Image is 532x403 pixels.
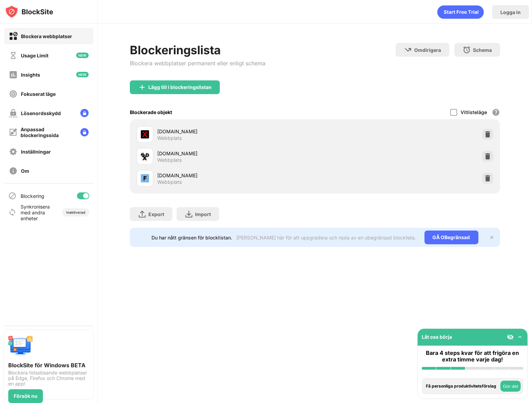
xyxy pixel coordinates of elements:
[21,53,48,58] div: Usage Limit
[422,350,523,363] div: Bara 4 steps kvar för att frigöra en extra timme varje dag!
[473,47,492,53] div: Schema
[141,174,149,182] img: favicons
[141,130,149,138] img: favicons
[500,381,521,392] button: Gör det
[195,211,211,217] div: Import
[80,109,89,117] img: lock-menu.svg
[8,370,89,387] div: Blockera tidsslösande webbplatser på Edge, Firefox och Chrome med en app!
[157,150,315,157] div: [DOMAIN_NAME]
[21,91,56,97] div: Fokuserat läge
[414,47,441,53] div: Omdirigera
[21,126,75,138] div: Anpassad blockeringssida
[157,179,182,185] div: Webbplats
[130,43,265,57] div: Blockeringslista
[489,235,495,240] img: x-button.svg
[8,208,16,216] img: sync-icon.svg
[9,167,18,175] img: about-off.svg
[80,128,89,136] img: lock-menu.svg
[422,334,452,340] div: Låt oss börja
[66,210,85,214] div: Inaktiverad
[425,231,478,244] div: GÅ OBegränsad
[9,32,18,41] img: block-on.svg
[21,168,29,174] div: Om
[130,109,172,115] div: Blockerade objekt
[21,33,72,39] div: Blockera webbplatser
[9,128,17,136] img: customize-block-page-off.svg
[8,192,16,200] img: blocking-icon.svg
[21,204,56,221] div: Synkronisera med andra enheter
[9,147,18,156] img: settings-off.svg
[461,109,487,115] div: Vitlisteläge
[5,5,53,19] img: logo-blocksite.svg
[437,5,484,19] div: animation
[9,51,18,60] img: time-usage-off.svg
[141,152,149,160] img: favicons
[157,157,182,163] div: Webbplats
[8,334,33,359] img: push-desktop.svg
[157,128,315,135] div: [DOMAIN_NAME]
[237,235,416,240] div: [PERSON_NAME] här för att uppgradera och njuta av en obegränsad blocklista.
[21,193,44,199] div: Blockering
[130,60,265,67] div: Blockera webbplatser permanent eller enligt schema
[8,362,89,369] div: BlockSite för Windows BETA
[152,235,233,240] div: Du har nått gränsen för blocklistan.
[500,9,521,15] div: Logga in
[76,72,89,77] img: new-icon.svg
[14,393,37,399] div: Försök nu
[148,211,164,217] div: Export
[157,135,182,141] div: Webbplats
[507,334,514,340] img: eye-not-visible.svg
[21,149,51,155] div: Inställningar
[9,90,18,98] img: focus-off.svg
[21,72,40,78] div: Insights
[517,334,523,340] img: omni-setup-toggle.svg
[426,384,499,389] div: Få personliga produktivitetsförslag
[9,70,18,79] img: insights-off.svg
[9,109,18,117] img: password-protection-off.svg
[76,53,89,58] img: new-icon.svg
[148,85,212,90] div: Lägg till i blockeringslistan
[21,110,61,116] div: Lösenordsskydd
[157,172,315,179] div: [DOMAIN_NAME]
